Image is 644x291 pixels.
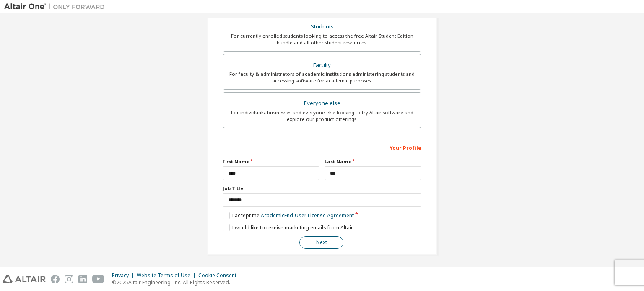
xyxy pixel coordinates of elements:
[325,158,421,165] label: Last Name
[65,275,73,283] img: instagram.svg
[92,275,104,283] img: youtube.svg
[3,275,46,283] img: altair_logo.svg
[112,279,241,286] p: © 2025 Altair Engineering, Inc. All Rights Reserved.
[51,275,60,283] img: facebook.svg
[223,212,354,219] label: I accept the
[112,272,137,279] div: Privacy
[228,71,416,84] div: For faculty & administrators of academic institutions administering students and accessing softwa...
[223,185,421,192] label: Job Title
[299,236,343,249] button: Next
[228,59,416,71] div: Faculty
[228,33,416,46] div: For currently enrolled students looking to access the free Altair Student Edition bundle and all ...
[223,141,421,154] div: Your Profile
[78,275,87,283] img: linkedin.svg
[261,212,354,219] a: Academic End-User License Agreement
[228,21,416,33] div: Students
[228,98,416,109] div: Everyone else
[223,158,319,165] label: First Name
[223,224,353,231] label: I would like to receive marketing emails from Altair
[198,272,241,279] div: Cookie Consent
[137,272,198,279] div: Website Terms of Use
[228,109,416,123] div: For individuals, businesses and everyone else looking to try Altair software and explore our prod...
[4,3,109,11] img: Altair One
